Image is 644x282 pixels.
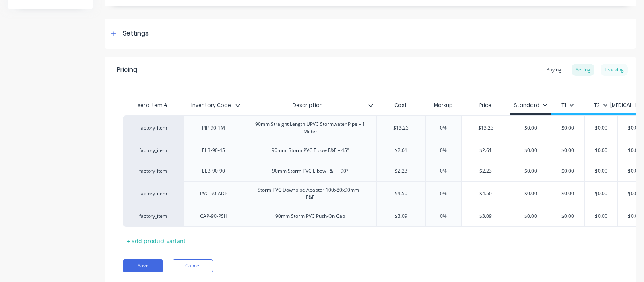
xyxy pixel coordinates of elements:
[572,64,594,76] div: Selling
[542,64,566,76] div: Buying
[377,161,425,181] div: $2.23
[194,166,234,176] div: ELB-90-90
[117,65,137,75] div: Pricing
[123,97,183,113] div: Xero Item #
[425,97,461,113] div: Markup
[377,118,425,138] div: $13.25
[462,206,510,226] div: $3.09
[581,184,621,204] div: $0.00
[423,118,464,138] div: 0%
[194,211,234,221] div: CAP-90-PSH
[423,184,464,204] div: 0%
[269,211,351,221] div: 90mm Storm PVC Push-On Cap
[377,206,425,226] div: $3.09
[376,97,425,113] div: Cost
[510,206,551,226] div: $0.00
[194,188,234,199] div: PVC-90-ADP
[183,95,239,115] div: Inventory Code
[377,184,425,204] div: $4.50
[266,166,355,176] div: 90mm Storm PVC Elbow F&F – 90°
[131,124,175,132] div: factory_item
[514,102,547,109] div: Standard
[601,64,628,76] div: Tracking
[594,102,608,109] div: T2
[173,259,213,272] button: Cancel
[581,118,621,138] div: $0.00
[247,119,373,137] div: 90mm Straight Length UPVC Stormwater Pipe – 1 Meter
[131,167,175,175] div: factory_item
[123,235,190,247] div: + add product variant
[244,97,376,113] div: Description
[244,95,372,115] div: Description
[548,206,588,226] div: $0.00
[462,161,510,181] div: $2.23
[581,206,621,226] div: $0.00
[462,140,510,161] div: $2.61
[123,29,149,39] div: Settings
[194,123,234,133] div: PIP-90-1M
[423,161,464,181] div: 0%
[131,190,175,197] div: factory_item
[510,140,551,161] div: $0.00
[131,213,175,220] div: factory_item
[377,140,425,161] div: $2.61
[561,102,574,109] div: T1
[131,147,175,154] div: factory_item
[548,184,588,204] div: $0.00
[461,97,510,113] div: Price
[510,184,551,204] div: $0.00
[194,145,234,156] div: ELB-90-45
[265,145,355,156] div: 90mm Storm PVC Elbow F&F – 45°
[548,161,588,181] div: $0.00
[548,118,588,138] div: $0.00
[581,140,621,161] div: $0.00
[548,140,588,161] div: $0.00
[423,206,464,226] div: 0%
[462,184,510,204] div: $4.50
[581,161,621,181] div: $0.00
[247,185,373,203] div: Storm PVC Downpipe Adaptor 100x80x90mm – F&F
[123,259,163,272] button: Save
[510,161,551,181] div: $0.00
[462,118,510,138] div: $13.25
[510,118,551,138] div: $0.00
[423,140,464,161] div: 0%
[183,97,244,113] div: Inventory Code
